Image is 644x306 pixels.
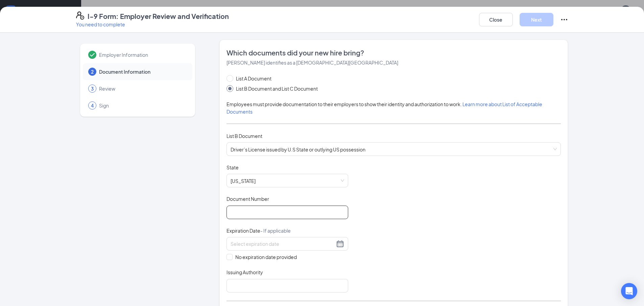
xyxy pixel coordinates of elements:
[99,51,186,58] span: Employer Information
[91,68,94,75] span: 2
[231,174,344,187] span: North Carolina
[226,101,542,115] span: Employees must provide documentation to their employers to show their identity and authorization ...
[99,85,186,92] span: Review
[233,253,300,261] span: No expiration date provided
[260,228,291,234] span: - If applicable
[226,227,291,234] span: Expiration Date
[226,195,269,202] span: Document Number
[76,11,84,20] svg: FormI9EVerifyIcon
[91,85,94,92] span: 3
[76,21,229,28] p: You need to complete
[226,60,398,66] span: [PERSON_NAME] identifies as a [DEMOGRAPHIC_DATA][GEOGRAPHIC_DATA]
[231,143,557,156] span: Driver’s License issued by U.S State or outlying US possession
[88,11,229,21] h4: I-9 Form: Employer Review and Verification
[233,75,274,82] span: List A Document
[621,283,637,299] div: Open Intercom Messenger
[91,102,94,109] span: 4
[99,68,186,75] span: Document Information
[88,51,96,59] svg: Checkmark
[226,164,239,171] span: State
[479,13,513,26] button: Close
[99,102,186,109] span: Sign
[226,133,262,139] span: List B Document
[520,13,553,26] button: Next
[231,240,335,248] input: Select expiration date
[226,48,561,57] span: Which documents did your new hire bring?
[560,16,568,24] svg: Ellipses
[226,269,263,276] span: Issuing Authority
[233,85,320,92] span: List B Document and List C Document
